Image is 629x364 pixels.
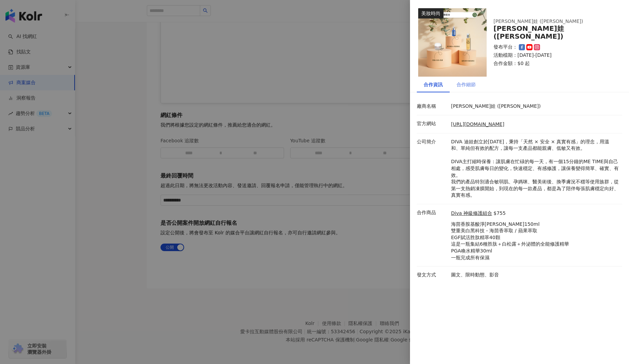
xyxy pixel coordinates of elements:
p: DIVA 迪娃創立於[DATE]，秉持「天然 × 安全 × 真實有感」的理念，用溫和、單純但有效的配方，讓每一支產品都能親膚、低敏又有效。 DIVA主打縮時保養：讓肌膚在忙碌的每一天，有一個15... [451,139,619,199]
p: 官方網站 [417,120,448,127]
p: 發布平台： [493,44,517,51]
p: $755 [493,210,506,217]
p: 圖文、限時動態、影音 [451,272,619,278]
div: 合作細節 [457,81,476,88]
div: [PERSON_NAME]娃 ([PERSON_NAME]) [493,18,614,25]
div: [PERSON_NAME]娃 ([PERSON_NAME]) [493,25,614,40]
p: 廠商名稱 [417,103,448,110]
p: 海茴香胺基酸淨[PERSON_NAME]150ml 雙重美白黑科技 - 海茴香萃取 / 蘋果萃取 EGF賦活胜肽精萃40顆 這是一瓶集結6種胜肽＋白松露＋外泌體的全能修護精華 PGA喚水精華30... [451,221,569,261]
p: 合作金額： $0 起 [493,60,614,67]
div: 合作資訊 [424,81,443,88]
p: 公司簡介 [417,139,448,145]
a: [URL][DOMAIN_NAME] [451,121,504,127]
p: [PERSON_NAME]娃 ([PERSON_NAME]) [451,103,619,110]
p: 發文方式 [417,272,448,278]
div: 美妝時尚 [418,8,444,18]
a: Diva 神級修護組合 [451,210,492,217]
img: Diva 神級修護組合 [418,8,487,77]
p: 合作商品 [417,209,448,216]
p: 活動檔期：[DATE]-[DATE] [493,52,614,59]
